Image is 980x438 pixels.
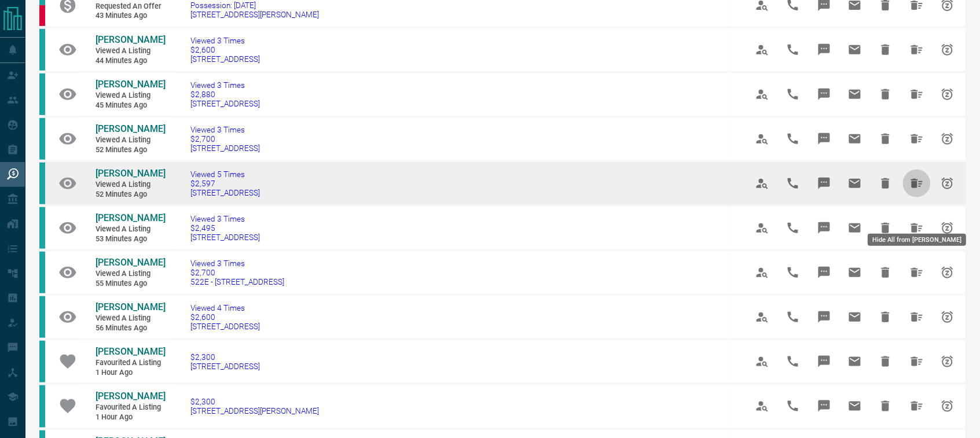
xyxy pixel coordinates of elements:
[190,54,260,64] span: [STREET_ADDRESS]
[903,170,931,197] span: Hide All from Pooja Shrivastava
[39,385,45,427] div: condos.ca
[903,303,931,331] span: Hide All from Pooja Shrivastava
[190,170,260,197] a: Viewed 5 Times$2,597[STREET_ADDRESS]
[96,11,165,21] span: 43 minutes ago
[96,301,165,314] a: [PERSON_NAME]
[841,348,869,376] span: Email
[872,214,900,242] span: Hide
[96,224,165,234] span: Viewed a Listing
[934,125,961,153] span: Snooze
[903,348,931,376] span: Hide All from Phillip Scaglione
[934,80,961,108] span: Snooze
[903,125,931,153] span: Hide All from Pooja Shrivastava
[779,125,807,153] span: Call
[96,135,165,145] span: Viewed a Listing
[190,259,284,286] a: Viewed 3 Times$2,700522E - [STREET_ADDRESS]
[96,145,165,155] span: 52 minutes ago
[96,257,166,268] span: [PERSON_NAME]
[39,341,45,382] div: condos.ca
[779,170,807,197] span: Call
[190,277,284,286] span: 522E - [STREET_ADDRESS]
[96,269,165,279] span: Viewed a Listing
[748,348,776,376] span: View Profile
[39,296,45,338] div: condos.ca
[748,170,776,197] span: View Profile
[96,368,165,378] span: 1 hour ago
[810,80,838,108] span: Message
[190,397,319,406] span: $2,300
[779,36,807,64] span: Call
[190,312,260,322] span: $2,600
[779,80,807,108] span: Call
[96,413,165,422] span: 1 hour ago
[39,73,45,115] div: condos.ca
[779,214,807,242] span: Call
[96,190,165,200] span: 52 minutes ago
[190,10,319,19] span: [STREET_ADDRESS][PERSON_NAME]
[841,36,869,64] span: Email
[872,303,900,331] span: Hide
[841,125,869,153] span: Email
[934,392,961,420] span: Snooze
[96,323,165,333] span: 56 minutes ago
[96,346,166,357] span: [PERSON_NAME]
[96,34,166,45] span: [PERSON_NAME]
[934,348,961,376] span: Snooze
[872,259,900,286] span: Hide
[96,314,165,323] span: Viewed a Listing
[190,179,260,188] span: $2,597
[841,214,869,242] span: Email
[96,212,166,223] span: [PERSON_NAME]
[841,303,869,331] span: Email
[934,259,961,286] span: Snooze
[810,348,838,376] span: Message
[190,125,260,153] a: Viewed 3 Times$2,700[STREET_ADDRESS]
[934,214,961,242] span: Snooze
[96,168,166,179] span: [PERSON_NAME]
[903,392,931,420] span: Hide All from Phillip Scaglione
[868,234,967,246] div: Hide All from [PERSON_NAME]
[810,36,838,64] span: Message
[190,170,260,179] span: Viewed 5 Times
[190,214,260,242] a: Viewed 3 Times$2,495[STREET_ADDRESS]
[903,36,931,64] span: Hide All from John Driscoll
[190,259,284,268] span: Viewed 3 Times
[96,234,165,244] span: 53 minutes ago
[841,392,869,420] span: Email
[748,303,776,331] span: View Profile
[779,303,807,331] span: Call
[96,391,166,402] span: [PERSON_NAME]
[748,80,776,108] span: View Profile
[96,346,165,358] a: [PERSON_NAME]
[190,45,260,54] span: $2,600
[96,79,166,90] span: [PERSON_NAME]
[190,188,260,197] span: [STREET_ADDRESS]
[96,56,165,66] span: 44 minutes ago
[96,168,165,180] a: [PERSON_NAME]
[190,223,260,233] span: $2,495
[810,170,838,197] span: Message
[39,29,45,71] div: condos.ca
[841,170,869,197] span: Email
[96,403,165,413] span: Favourited a Listing
[96,391,165,403] a: [PERSON_NAME]
[841,80,869,108] span: Email
[748,125,776,153] span: View Profile
[190,268,284,277] span: $2,700
[190,125,260,134] span: Viewed 3 Times
[872,36,900,64] span: Hide
[903,80,931,108] span: Hide All from John Driscoll
[96,358,165,368] span: Favourited a Listing
[190,214,260,223] span: Viewed 3 Times
[96,123,166,134] span: [PERSON_NAME]
[96,101,165,111] span: 45 minutes ago
[872,80,900,108] span: Hide
[190,397,319,415] a: $2,300[STREET_ADDRESS][PERSON_NAME]
[872,170,900,197] span: Hide
[96,301,166,312] span: [PERSON_NAME]
[190,352,260,371] a: $2,300[STREET_ADDRESS]
[872,392,900,420] span: Hide
[810,125,838,153] span: Message
[810,259,838,286] span: Message
[190,1,319,10] span: Possession: [DATE]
